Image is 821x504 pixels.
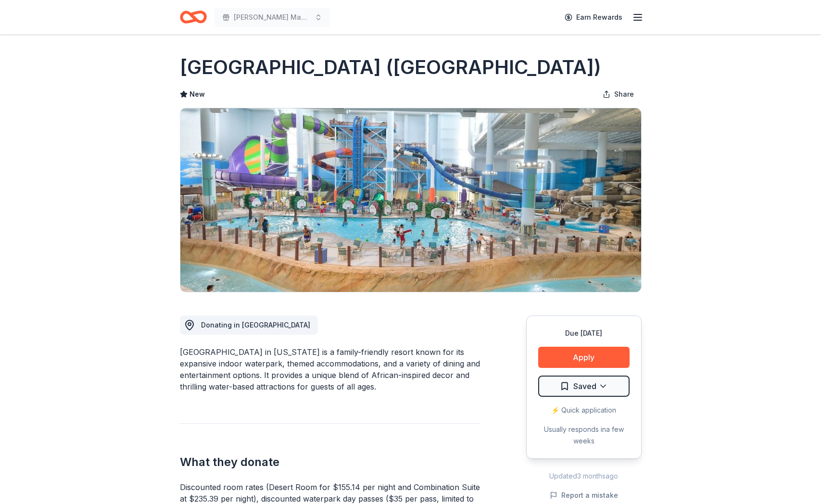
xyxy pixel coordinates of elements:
[538,328,630,339] div: Due [DATE]
[215,8,330,27] button: [PERSON_NAME] Man of Honor 5k
[538,404,630,416] div: ⚡️ Quick application
[201,321,310,329] span: Donating in [GEOGRAPHIC_DATA]
[595,85,642,104] button: Share
[538,376,630,397] button: Saved
[180,346,480,392] div: [GEOGRAPHIC_DATA] in [US_STATE] is a family-friendly resort known for its expansive indoor waterp...
[559,9,628,26] a: Earn Rewards
[550,490,618,501] button: Report a mistake
[526,470,642,482] div: Updated 3 months ago
[538,424,630,447] div: Usually responds in a few weeks
[180,54,601,81] h1: [GEOGRAPHIC_DATA] ([GEOGRAPHIC_DATA])
[180,454,480,470] h2: What they donate
[614,88,634,100] span: Share
[538,347,630,368] button: Apply
[180,108,641,292] img: Image for Kalahari Resorts (OH)
[234,12,311,23] span: [PERSON_NAME] Man of Honor 5k
[189,88,205,100] span: New
[180,6,207,28] a: Home
[573,380,596,392] span: Saved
